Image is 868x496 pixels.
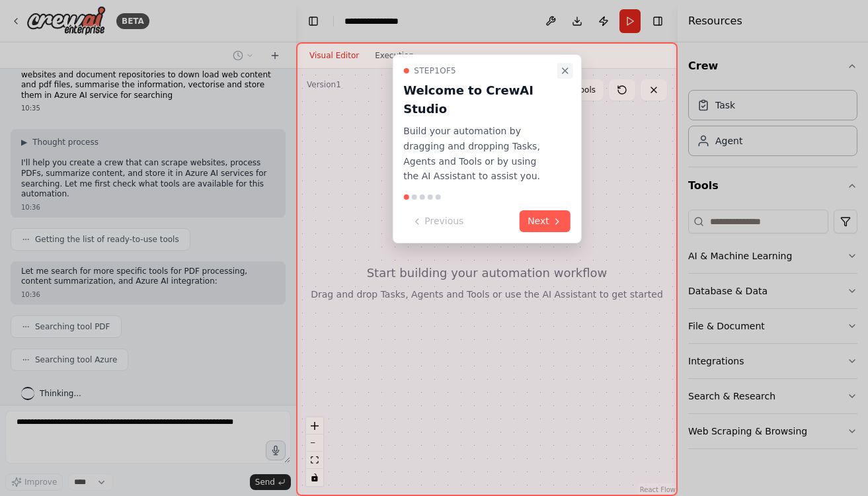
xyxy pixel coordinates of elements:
button: Previous [403,210,471,232]
span: Step 1 of 5 [414,65,456,76]
button: Close walkthrough [557,63,573,79]
h3: Welcome to CrewAI Studio [403,81,555,118]
p: Build your automation by dragging and dropping Tasks, Agents and Tools or by using the AI Assista... [403,124,555,184]
button: Hide left sidebar [304,12,323,30]
button: Next [520,210,571,232]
